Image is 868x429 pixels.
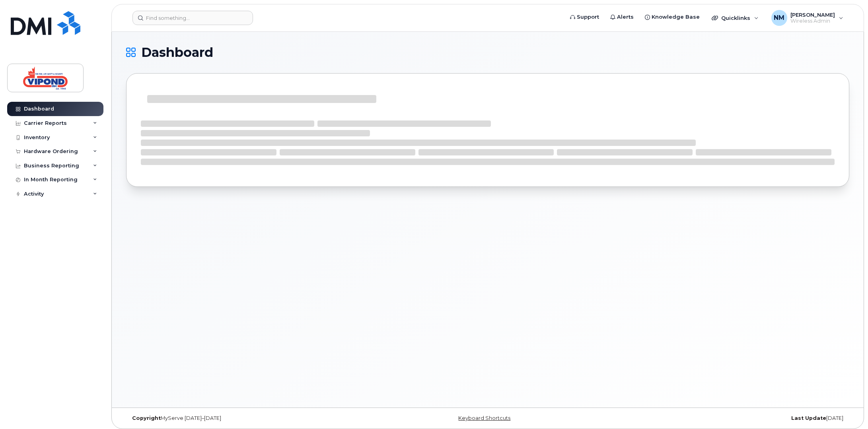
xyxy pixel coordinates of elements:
[141,47,213,58] span: Dashboard
[608,415,849,421] div: [DATE]
[132,415,161,421] strong: Copyright
[458,415,510,421] a: Keyboard Shortcuts
[126,415,367,421] div: MyServe [DATE]–[DATE]
[791,415,826,421] strong: Last Update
